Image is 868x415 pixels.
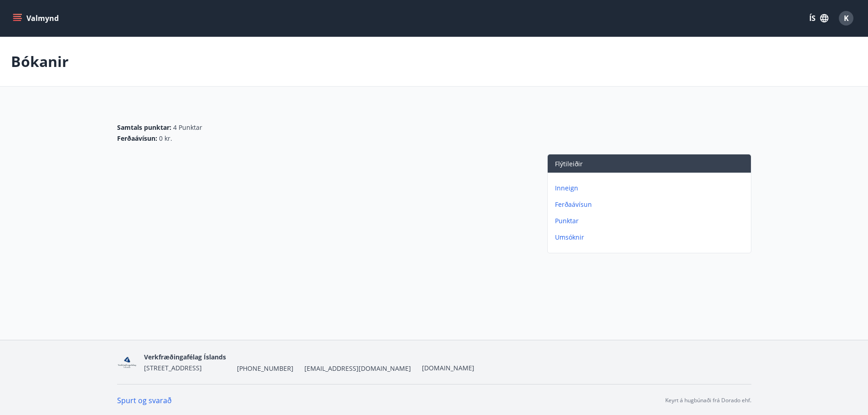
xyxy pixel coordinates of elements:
[555,200,747,209] p: Ferðaávísun
[555,216,747,225] p: Punktar
[117,353,137,372] img: zH7ieRZ5MdB4c0oPz1vcDZy7gcR7QQ5KLJqXv9KS.png
[117,134,157,143] span: Ferðaávísun :
[835,7,857,29] button: K
[422,364,474,372] a: [DOMAIN_NAME]
[11,51,69,72] p: Bókanir
[665,396,751,405] p: Keyrt á hugbúnaði frá Dorado ehf.
[555,159,583,168] span: Flýtileiðir
[844,13,849,23] span: K
[117,395,172,405] a: Spurt og svarað
[555,233,747,242] p: Umsóknir
[173,123,202,132] span: 4 Punktar
[555,184,747,193] p: Inneign
[11,10,62,26] button: menu
[304,364,411,373] span: [EMAIL_ADDRESS][DOMAIN_NAME]
[159,134,172,143] span: 0 kr.
[804,10,833,26] button: ÍS
[144,353,226,361] span: Verkfræðingafélag Íslands
[117,123,171,132] span: Samtals punktar :
[237,364,293,373] span: [PHONE_NUMBER]
[144,364,202,372] span: [STREET_ADDRESS]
